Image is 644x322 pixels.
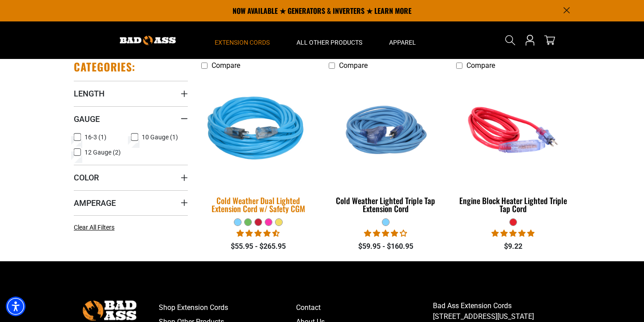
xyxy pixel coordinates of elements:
span: 5.00 stars [491,229,534,238]
summary: Apparel [376,21,429,59]
span: Apparel [389,38,416,46]
span: 10 Gauge (1) [142,134,178,140]
span: 16-3 (1) [85,134,106,140]
img: Light Blue [196,73,321,187]
img: Bad Ass Extension Cords [83,301,136,321]
a: red Engine Block Heater Lighted Triple Tap Cord [456,74,570,218]
span: All Other Products [297,38,362,46]
span: Compare [212,61,240,70]
span: Gauge [74,114,100,124]
a: Contact [296,301,433,315]
a: Shop Extension Cords [159,301,296,315]
h2: Categories: [74,60,136,74]
div: Cold Weather Dual Lighted Extension Cord w/ Safety CGM [201,197,315,213]
div: Cold Weather Lighted Triple Tap Extension Cord [329,197,443,213]
span: Length [74,88,105,99]
span: Compare [339,61,368,70]
summary: Gauge [74,106,188,131]
summary: All Other Products [283,21,376,59]
div: $59.95 - $160.95 [329,241,443,252]
summary: Color [74,165,188,190]
summary: Extension Cords [201,21,283,59]
a: Light Blue Cold Weather Dual Lighted Extension Cord w/ Safety CGM [201,74,315,218]
span: 4.62 stars [237,229,280,238]
span: Compare [466,61,495,70]
span: 4.18 stars [364,229,407,238]
div: Engine Block Heater Lighted Triple Tap Cord [456,197,570,213]
summary: Length [74,81,188,106]
span: Clear All Filters [74,224,114,231]
a: Clear All Filters [74,223,118,232]
a: Open this option [523,21,537,59]
img: Light Blue [329,79,442,181]
span: Color [74,172,99,183]
span: 12 Gauge (2) [85,149,121,155]
summary: Search [503,33,517,47]
a: Light Blue Cold Weather Lighted Triple Tap Extension Cord [329,74,443,218]
span: Extension Cords [215,38,270,46]
div: $9.22 [456,241,570,252]
img: red [457,79,569,181]
a: cart [542,35,557,46]
img: Bad Ass Extension Cords [120,36,176,45]
span: Amperage [74,198,116,208]
div: Accessibility Menu [6,297,25,316]
summary: Amperage [74,190,188,215]
div: $55.95 - $265.95 [201,241,315,252]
